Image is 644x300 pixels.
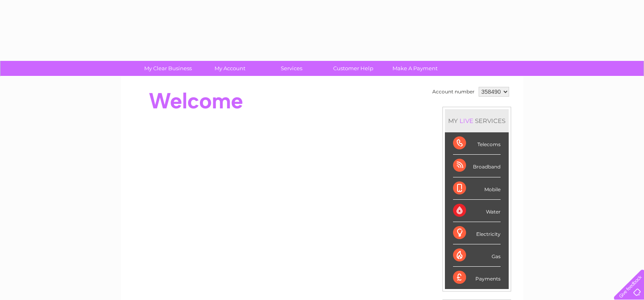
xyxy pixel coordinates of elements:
[453,177,501,200] div: Mobile
[453,200,501,222] div: Water
[382,61,449,76] a: Make A Payment
[134,61,202,76] a: My Clear Business
[453,155,501,177] div: Broadband
[453,132,501,155] div: Telecoms
[258,61,325,76] a: Services
[458,117,475,125] div: LIVE
[453,267,501,289] div: Payments
[445,109,509,132] div: MY SERVICES
[320,61,387,76] a: Customer Help
[196,61,263,76] a: My Account
[453,222,501,244] div: Electricity
[430,85,477,99] td: Account number
[453,244,501,267] div: Gas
